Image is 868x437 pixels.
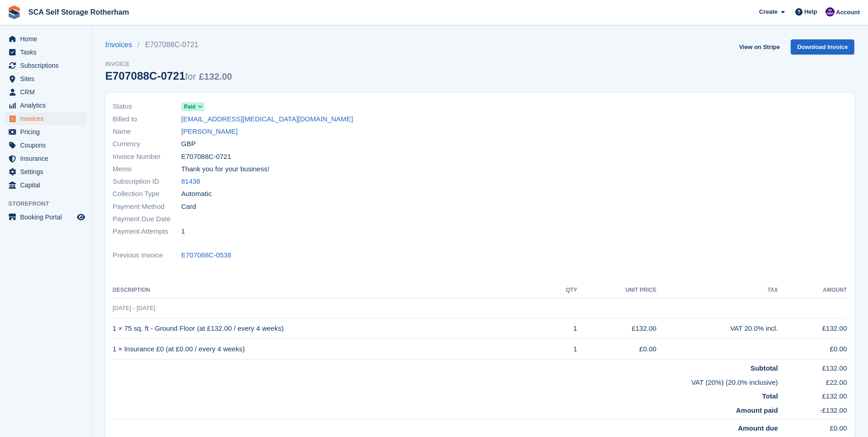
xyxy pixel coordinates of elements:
[778,374,847,388] td: £22.00
[113,305,155,311] span: [DATE] - [DATE]
[762,392,778,400] strong: Total
[20,33,75,45] span: Home
[20,59,75,72] span: Subscriptions
[199,71,232,82] span: £132.00
[5,165,86,178] a: menu
[113,226,181,237] span: Payment Attempts
[778,402,847,420] td: -£132.00
[113,318,549,339] td: 1 × 75 sq. ft - Ground Floor (at £132.00 / every 4 weeks)
[113,250,181,261] span: Previous Invoice
[5,179,86,191] a: menu
[738,424,778,432] strong: Amount due
[113,283,549,298] th: Description
[181,114,353,125] a: [EMAIL_ADDRESS][MEDICAL_DATA][DOMAIN_NAME]
[778,283,847,298] th: Amount
[20,139,75,152] span: Coupons
[778,388,847,402] td: £132.00
[549,318,577,339] td: 1
[836,8,860,17] span: Account
[181,126,237,137] a: [PERSON_NAME]
[5,211,86,224] a: menu
[825,7,835,16] img: Kelly Neesham
[20,72,75,85] span: Sites
[113,139,181,149] span: Currency
[20,165,75,178] span: Settings
[20,46,75,59] span: Tasks
[113,374,778,388] td: VAT (20%) (20.0% inclusive)
[20,112,75,125] span: Invoices
[105,70,232,82] div: E707088C-0721
[20,179,75,191] span: Capital
[20,211,75,224] span: Booking Portal
[778,318,847,339] td: £132.00
[577,283,656,298] th: Unit Price
[20,126,75,138] span: Pricing
[5,139,86,152] a: menu
[181,226,185,237] span: 1
[804,7,817,16] span: Help
[5,126,86,138] a: menu
[181,189,212,199] span: Automatic
[5,46,86,59] a: menu
[185,71,196,82] span: for
[113,339,549,360] td: 1 × Insurance £0 (at £0.00 / every 4 weeks)
[181,152,231,162] span: E707088C-0721
[113,164,181,175] span: Memo
[736,406,778,414] strong: Amount paid
[113,189,181,199] span: Collection Type
[8,199,91,208] span: Storefront
[577,318,656,339] td: £132.00
[5,86,86,98] a: menu
[750,364,778,372] strong: Subtotal
[5,72,86,85] a: menu
[113,176,181,187] span: Subscription ID
[25,5,133,20] a: SCA Self Storage Rotherham
[791,39,854,55] a: Download Invoice
[20,99,75,112] span: Analytics
[735,39,783,55] a: View on Stripe
[778,360,847,374] td: £132.00
[5,99,86,112] a: menu
[657,283,778,298] th: Tax
[113,214,181,224] span: Payment Due Date
[778,420,847,434] td: £0.00
[181,250,231,261] a: E707088C-0538
[5,33,86,45] a: menu
[181,176,200,187] a: 81438
[75,212,86,223] a: Preview store
[184,103,195,111] span: Paid
[759,7,777,16] span: Create
[181,139,196,149] span: GBP
[113,101,181,112] span: Status
[5,152,86,165] a: menu
[778,339,847,360] td: £0.00
[7,5,21,19] img: stora-icon-8386f47178a22dfd0bd8f6a31ec36ba5ce8667c1dd55bd0f319d3a0aa187defe.svg
[113,152,181,162] span: Invoice Number
[105,60,232,69] span: Invoice
[105,39,232,50] nav: breadcrumbs
[113,126,181,137] span: Name
[549,283,577,298] th: QTY
[657,323,778,334] div: VAT 20.0% incl.
[577,339,656,360] td: £0.00
[20,152,75,165] span: Insurance
[5,112,86,125] a: menu
[181,164,270,175] span: Thank you for your business!
[113,202,181,212] span: Payment Method
[5,59,86,72] a: menu
[105,39,138,50] a: Invoices
[181,202,196,212] span: Card
[181,101,205,112] a: Paid
[549,339,577,360] td: 1
[113,114,181,125] span: Billed to
[20,86,75,98] span: CRM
